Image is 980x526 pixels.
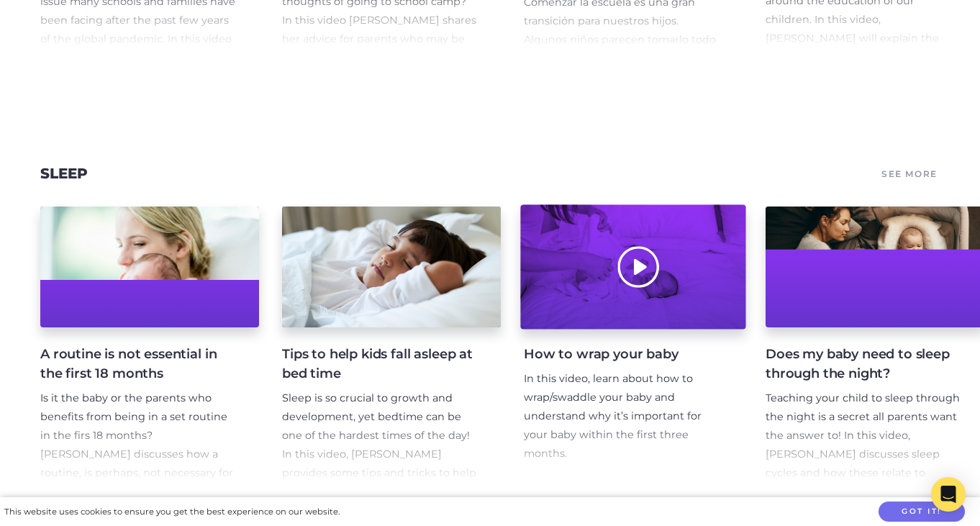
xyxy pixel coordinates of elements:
a: Tips to help kids fall asleep at bed time Sleep is so crucial to growth and development, yet bedt... [282,207,501,483]
span: Teaching your child to sleep through the night is a secret all parents want the answer to! In thi... [766,391,960,517]
span: Sleep is so crucial to growth and development, yet bedtime can be one of the hardest times of the... [282,391,476,498]
h4: Tips to help kids fall asleep at bed time [282,345,478,384]
a: Sleep [40,165,88,182]
div: This website uses cookies to ensure you get the best experience on our website. [4,504,340,520]
button: Got it! [879,502,965,522]
span: Is it the baby or the parents who benefits from being in a set routine in the firs 18 months? [PE... [40,391,233,517]
a: How to wrap your baby In this video, learn about how to wrap/swaddle your baby and understand why... [524,207,743,483]
h4: Does my baby need to sleep through the night? [766,345,961,384]
h4: How to wrap your baby [524,345,720,364]
span: In this video, learn about how to wrap/swaddle your baby and understand why it’s important for yo... [524,372,702,460]
a: See More [879,163,940,183]
div: Open Intercom Messenger [931,477,966,512]
h4: A routine is not essential in the first 18 months [40,345,236,384]
a: A routine is not essential in the first 18 months Is it the baby or the parents who benefits from... [40,207,259,483]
